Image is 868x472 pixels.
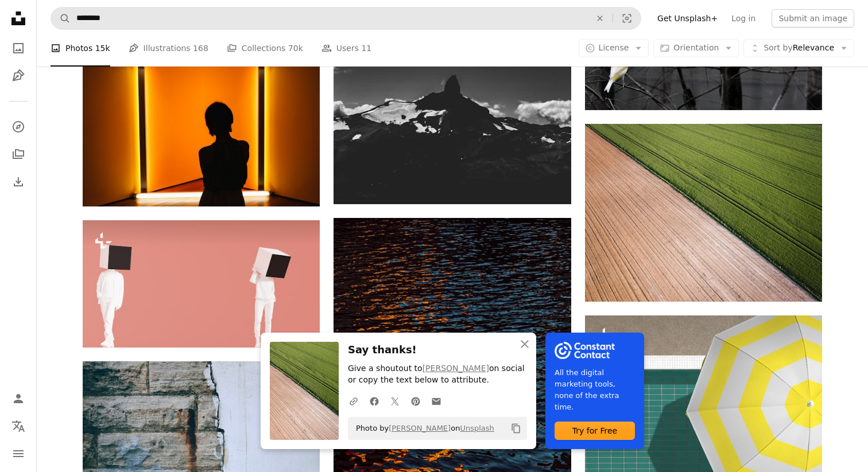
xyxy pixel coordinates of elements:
[348,342,527,358] h3: Say thanks!
[555,342,615,359] img: file-1754318165549-24bf788d5b37
[423,364,489,373] a: [PERSON_NAME]
[7,170,30,193] a: Download History
[585,207,822,217] a: green grass
[555,422,635,440] div: Try for Free
[405,389,426,412] a: Share on Pinterest
[348,363,527,386] p: Give a shoutout to on social or copy the text below to attribute.
[51,7,641,30] form: Find visuals sitewide
[7,143,30,166] a: Collections
[350,419,494,438] span: Photo by on
[7,442,30,465] button: Menu
[585,428,822,439] a: an overhead view of a yellow and white umbrella
[555,367,635,413] span: All the digital marketing tools, none of the extra time.
[426,389,447,412] a: Share over email
[772,9,854,28] button: Submit an image
[673,43,719,52] span: Orientation
[613,7,641,29] button: Visual search
[7,37,30,60] a: Photos
[7,387,30,410] a: Log in / Sign up
[460,424,494,432] a: Unsplash
[579,39,649,57] button: License
[545,333,644,449] a: All the digital marketing tools, none of the extra time.Try for Free
[764,43,792,52] span: Sort by
[650,9,724,28] a: Get Unsplash+
[321,30,372,67] a: Users 11
[83,220,320,348] img: A group of people with boxes on their heads
[51,7,71,29] button: Search Unsplash
[7,7,30,32] a: Home — Unsplash
[764,42,834,54] span: Relevance
[7,64,30,87] a: Illustrations
[129,30,208,67] a: Illustrations 168
[361,42,371,54] span: 11
[506,419,526,438] button: Copy to clipboard
[7,115,30,138] a: Explore
[724,9,762,28] a: Log in
[364,389,385,412] a: Share on Facebook
[653,39,739,57] button: Orientation
[83,48,320,206] img: silhouette of woman standing in front of orange wall
[193,42,208,54] span: 168
[7,415,30,438] button: Language
[743,39,854,57] button: Sort byRelevance
[389,424,451,432] a: [PERSON_NAME]
[385,389,405,412] a: Share on Twitter
[585,124,822,302] img: green grass
[288,42,303,54] span: 70k
[83,122,320,132] a: silhouette of woman standing in front of orange wall
[83,278,320,288] a: A group of people with boxes on their heads
[227,30,303,67] a: Collections 70k
[599,43,629,52] span: License
[587,7,613,29] button: Clear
